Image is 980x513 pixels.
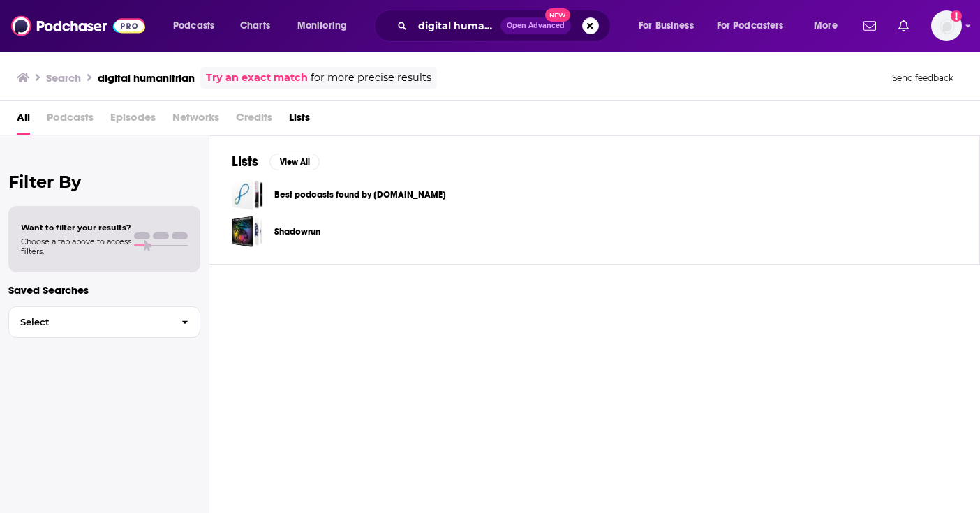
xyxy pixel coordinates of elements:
button: Show profile menu [931,10,962,41]
a: Show notifications dropdown [858,14,882,38]
p: Saved Searches [8,283,200,297]
span: Credits [236,106,272,135]
button: open menu [629,15,711,37]
button: open menu [288,15,365,37]
img: Podchaser - Follow, Share and Rate Podcasts [11,13,145,39]
span: More [814,16,838,36]
button: Select [8,306,200,338]
span: Logged in as Isla [931,10,962,41]
a: Show notifications dropdown [893,14,914,38]
h2: Filter By [8,172,200,192]
span: Select [9,318,170,327]
span: New [545,8,570,22]
span: Choose a tab above to access filters. [21,237,131,256]
span: Episodes [110,106,156,135]
button: open menu [708,15,804,37]
span: Networks [172,106,219,135]
a: Best podcasts found by [DOMAIN_NAME] [274,187,446,202]
button: open menu [804,15,855,37]
span: For Business [639,16,694,36]
div: Search podcasts, credits, & more... [387,10,624,42]
a: Shadowrun [274,224,320,239]
span: Charts [240,16,270,36]
img: User Profile [931,10,962,41]
h2: Lists [232,153,258,170]
button: open menu [163,15,232,37]
span: Open Advanced [507,22,565,29]
a: ListsView All [232,153,320,170]
a: Best podcasts found by digitalwellness.directory [232,179,263,210]
button: View All [269,154,320,170]
a: Try an exact match [206,70,308,86]
span: for more precise results [311,70,431,86]
a: Charts [231,15,279,37]
span: Want to filter your results? [21,223,131,232]
svg: Add a profile image [951,10,962,22]
button: Open AdvancedNew [500,17,571,34]
h3: Search [46,71,81,84]
input: Search podcasts, credits, & more... [413,15,500,37]
span: For Podcasters [717,16,784,36]
span: Monitoring [297,16,347,36]
span: Podcasts [47,106,94,135]
span: Podcasts [173,16,214,36]
button: Send feedback [888,72,958,84]
a: Shadowrun [232,216,263,247]
a: All [17,106,30,135]
a: Lists [289,106,310,135]
h3: digital humanitrian [98,71,195,84]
